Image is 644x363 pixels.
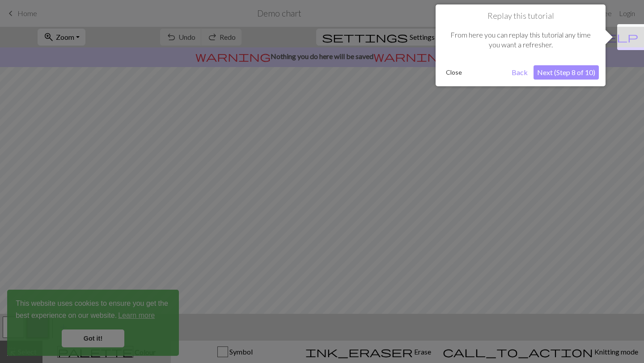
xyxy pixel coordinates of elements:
div: Replay this tutorial [436,4,606,86]
button: Next (Step 8 of 10) [534,65,599,80]
h1: Replay this tutorial [442,11,599,21]
button: Back [508,65,531,80]
button: Close [442,66,466,79]
div: From here you can replay this tutorial any time you want a refresher. [442,21,599,59]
